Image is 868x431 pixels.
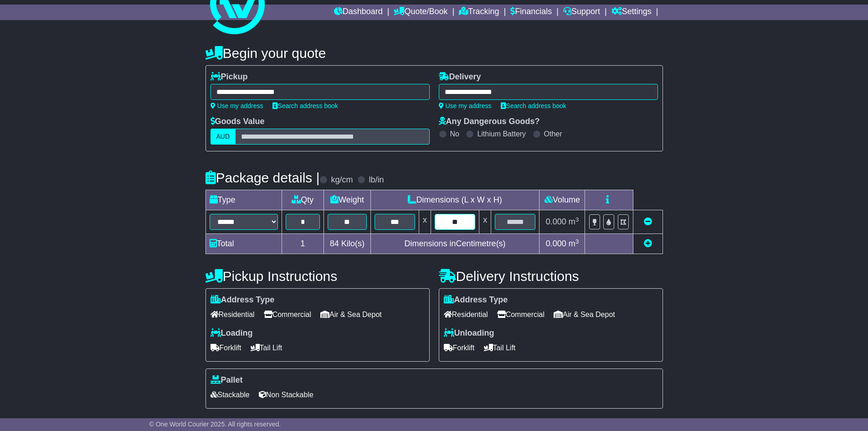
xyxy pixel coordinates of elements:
[369,175,384,185] label: lb/in
[211,129,236,145] label: AUD
[444,295,508,305] label: Address Type
[331,175,353,185] label: kg/cm
[477,130,526,138] label: Lithium Battery
[370,190,539,210] td: Dimensions (L x W x H)
[539,190,585,210] td: Volume
[211,375,243,385] label: Pallet
[484,341,516,355] span: Tail Lift
[575,238,579,245] sup: 3
[439,102,492,109] a: Use my address
[546,217,566,226] span: 0.000
[211,341,241,355] span: Forklift
[439,117,540,127] label: Any Dangerous Goods?
[205,190,282,210] td: Type
[205,269,430,284] h4: Pickup Instructions
[205,46,663,61] h4: Begin your quote
[211,102,263,109] a: Use my address
[546,239,566,248] span: 0.000
[324,190,371,210] td: Weight
[450,130,459,138] label: No
[251,341,282,355] span: Tail Lift
[575,216,579,223] sup: 3
[272,102,338,109] a: Search address book
[324,234,371,254] td: Kilo(s)
[320,307,382,322] span: Air & Sea Depot
[439,72,481,82] label: Delivery
[211,307,255,322] span: Residential
[501,102,566,109] a: Search address book
[459,5,499,20] a: Tracking
[282,190,324,210] td: Qty
[419,210,431,234] td: x
[611,5,652,20] a: Settings
[439,269,663,284] h4: Delivery Instructions
[479,210,491,234] td: x
[644,239,652,248] a: Add new item
[569,217,579,226] span: m
[330,239,339,248] span: 84
[211,117,265,127] label: Goods Value
[211,295,275,305] label: Address Type
[444,341,475,355] span: Forklift
[563,5,600,20] a: Support
[554,307,615,322] span: Air & Sea Depot
[444,328,494,338] label: Unloading
[569,239,579,248] span: m
[334,5,383,20] a: Dashboard
[282,234,324,254] td: 1
[510,5,552,20] a: Financials
[264,307,311,322] span: Commercial
[370,234,539,254] td: Dimensions in Centimetre(s)
[497,307,544,322] span: Commercial
[444,307,488,322] span: Residential
[149,421,281,428] span: © One World Courier 2025. All rights reserved.
[394,5,447,20] a: Quote/Book
[205,170,320,185] h4: Package details |
[211,328,253,338] label: Loading
[644,217,652,226] a: Remove this item
[205,234,282,254] td: Total
[211,388,250,402] span: Stackable
[211,72,248,82] label: Pickup
[259,388,313,402] span: Non Stackable
[544,130,562,138] label: Other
